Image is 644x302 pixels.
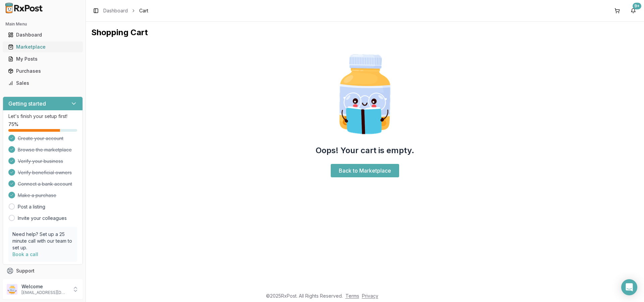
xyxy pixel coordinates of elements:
button: 9+ [628,5,639,16]
span: 75 % [8,121,18,128]
img: RxPost Logo [3,3,46,13]
span: Verify beneficial owners [18,169,72,176]
p: [EMAIL_ADDRESS][DOMAIN_NAME] [21,290,68,295]
a: Post a listing [18,203,45,210]
button: My Posts [3,54,83,64]
a: Privacy [362,293,378,299]
h1: Shopping Cart [91,27,639,38]
div: Open Intercom Messenger [621,279,637,295]
span: Browse the marketplace [18,146,72,153]
p: Welcome [21,283,68,290]
p: Need help? Set up a 25 minute call with our team to set up. [12,231,73,251]
button: Purchases [3,66,83,76]
a: Purchases [5,65,80,77]
a: Terms [345,293,359,299]
div: Marketplace [8,44,77,50]
a: Dashboard [103,7,128,14]
a: Marketplace [5,41,80,53]
h2: Oops! Your cart is empty. [316,145,414,156]
div: 9+ [633,3,641,9]
a: Invite your colleagues [18,215,67,222]
button: Dashboard [3,29,83,40]
div: Sales [8,80,77,86]
a: Sales [5,77,80,89]
span: Make a purchase [18,192,56,199]
button: Marketplace [3,42,83,52]
a: My Posts [5,53,80,65]
a: Book a call [12,251,38,257]
img: Smart Pill Bottle [322,51,408,137]
span: Create your account [18,135,63,142]
div: My Posts [8,56,77,62]
h2: Main Menu [5,21,80,27]
span: Verify your business [18,158,63,165]
button: Sales [3,78,83,88]
a: Back to Marketplace [331,164,399,177]
img: User avatar [7,284,17,295]
p: Let's finish your setup first! [8,113,77,120]
nav: breadcrumb [103,7,148,14]
a: Dashboard [5,29,80,41]
div: Dashboard [8,32,77,38]
div: Purchases [8,68,77,74]
span: Connect a bank account [18,181,72,187]
button: Support [3,265,83,277]
h3: Getting started [8,100,46,108]
span: Cart [139,7,148,14]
